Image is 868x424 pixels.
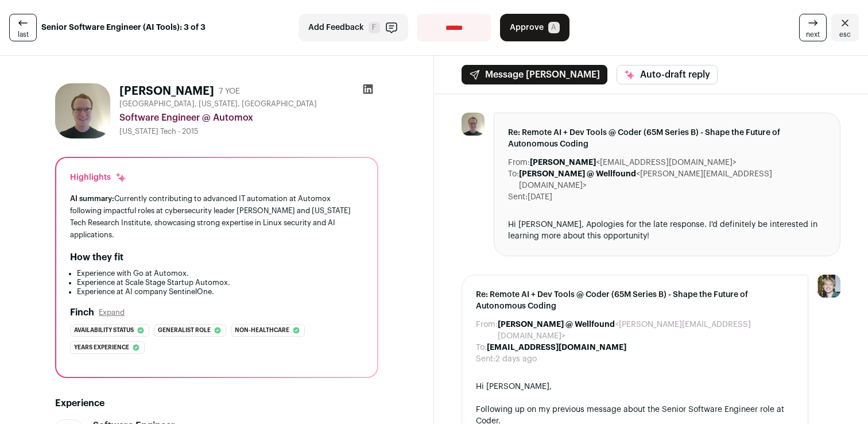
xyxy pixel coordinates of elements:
span: next [806,30,820,39]
div: Software Engineer @ Automox [119,111,378,125]
div: Currently contributing to advanced IT automation at Automox following impactful roles at cybersec... [70,192,363,241]
li: Experience at Scale Stage Startup Automox. [77,278,363,287]
strong: Senior Software Engineer (AI Tools): 3 of 3 [41,22,206,33]
button: Message [PERSON_NAME] [462,65,607,84]
dd: <[EMAIL_ADDRESS][DOMAIN_NAME]> [530,157,737,168]
span: Availability status [74,325,134,336]
dt: From: [508,157,530,168]
li: Experience at AI company SentinelOne. [77,287,363,296]
dd: 2 days ago [495,353,537,365]
span: Add Feedback [308,22,364,33]
div: [US_STATE] Tech - 2015 [119,127,378,136]
dt: To: [476,342,487,353]
span: Generalist role [158,325,211,336]
span: [GEOGRAPHIC_DATA], [US_STATE], [GEOGRAPHIC_DATA] [119,99,317,109]
dd: [DATE] [528,191,552,203]
dt: From: [476,319,498,342]
h2: Experience [55,396,378,410]
h2: Finch [70,306,94,319]
span: AI summary: [70,195,114,202]
span: Non-healthcare [235,325,289,336]
div: Hi [PERSON_NAME], [476,381,794,392]
button: Expand [99,308,125,317]
a: next [799,14,827,41]
h2: How they fit [70,250,123,264]
dd: <[PERSON_NAME][EMAIL_ADDRESS][DOMAIN_NAME]> [519,168,826,191]
span: A [548,22,560,33]
div: Highlights [70,172,127,183]
div: 7 YOE [219,86,240,97]
dt: Sent: [508,191,528,203]
div: Hi [PERSON_NAME], Apologies for the late response. I'd definitely be interested in learning more ... [508,219,826,242]
b: [EMAIL_ADDRESS][DOMAIN_NAME] [487,344,626,352]
img: 744ad760324dc23f2be9a7da42ab0d2486d8737210cbf37f5e052feacf5721e2.jpg [462,113,485,136]
span: last [18,30,29,39]
li: Experience with Go at Automox. [77,269,363,278]
span: F [369,22,380,33]
span: esc [839,30,851,39]
button: Approve A [500,14,569,41]
h1: [PERSON_NAME] [119,83,214,99]
button: Add Feedback F [299,14,408,41]
span: Years experience [74,342,129,353]
span: Re: Remote AI + Dev Tools @ Coder (65M Series B) - Shape the Future of Autonomous Coding [508,127,826,150]
b: [PERSON_NAME] [530,159,596,167]
span: Approve [510,22,544,33]
b: [PERSON_NAME] @ Wellfound [519,170,636,178]
a: Close [831,14,859,41]
img: 744ad760324dc23f2be9a7da42ab0d2486d8737210cbf37f5e052feacf5721e2.jpg [55,83,110,138]
button: Auto-draft reply [617,65,718,84]
b: [PERSON_NAME] @ Wellfound [498,321,615,329]
span: Re: Remote AI + Dev Tools @ Coder (65M Series B) - Shape the Future of Autonomous Coding [476,289,794,312]
img: 6494470-medium_jpg [817,275,840,298]
dd: <[PERSON_NAME][EMAIL_ADDRESS][DOMAIN_NAME]> [498,319,794,342]
dt: To: [508,168,519,191]
a: last [9,14,37,41]
dt: Sent: [476,353,495,365]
